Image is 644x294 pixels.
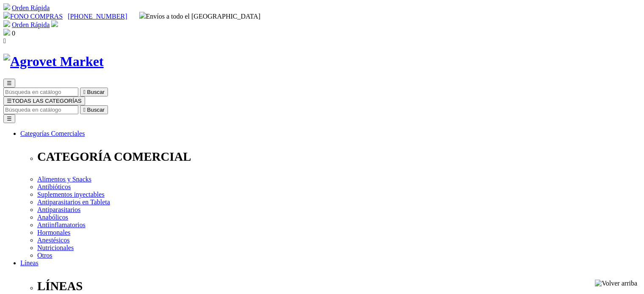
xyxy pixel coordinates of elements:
[12,21,50,28] a: Orden Rápida
[20,259,39,267] a: Líneas
[37,244,74,251] a: Nutricionales
[37,176,91,183] a: Alimentos y Snacks
[87,89,105,95] span: Buscar
[12,30,15,37] span: 0
[37,183,71,190] a: Antibióticos
[37,206,80,213] a: Antiparasitarios
[37,252,53,259] a: Otros
[3,3,10,10] img: shopping-cart.svg
[3,54,104,69] img: Agrovet Market
[68,13,127,20] a: [PHONE_NUMBER]
[3,12,10,19] img: phone.svg
[37,191,105,198] a: Suplementos inyectables
[3,114,15,123] button: ☰
[37,229,70,236] a: Hormonales
[87,107,105,113] span: Buscar
[83,107,86,113] i: 
[3,29,10,36] img: shopping-bag.svg
[3,88,78,96] input: Buscar
[80,88,108,96] button:  Buscar
[83,89,86,95] i: 
[3,96,85,105] button: ☰TODAS LAS CATEGORÍAS
[37,221,86,228] a: Antiinflamatorios
[3,20,10,27] img: shopping-cart.svg
[37,279,641,293] p: LÍNEAS
[37,198,110,206] a: Antiparasitarios en Tableta
[51,20,58,27] img: user.svg
[20,130,85,137] a: Categorías Comerciales
[37,150,641,164] p: CATEGORÍA COMERCIAL
[3,79,15,88] button: ☰
[139,13,261,20] span: Envíos a todo el [GEOGRAPHIC_DATA]
[37,236,69,244] a: Anestésicos
[3,13,63,20] a: FONO COMPRAS
[37,214,68,221] a: Anabólicos
[12,4,50,11] a: Orden Rápida
[3,37,6,44] i: 
[3,105,78,114] input: Buscar
[80,105,108,114] button:  Buscar
[595,280,637,287] img: Volver arriba
[51,21,58,28] a: Acceda a su cuenta de cliente
[139,12,146,19] img: delivery-truck.svg
[7,98,12,104] span: ☰
[7,80,12,86] span: ☰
